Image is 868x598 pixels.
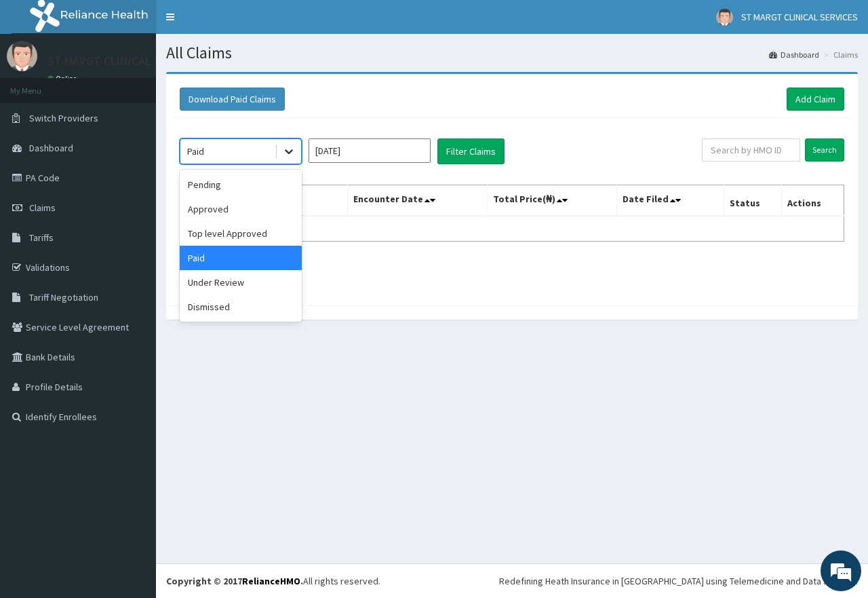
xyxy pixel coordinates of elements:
img: User Image [7,41,37,71]
div: Approved [180,197,302,221]
div: Redefining Heath Insurance in [GEOGRAPHIC_DATA] using Telemedicine and Data Science! [499,574,858,588]
li: Claims [821,49,858,60]
a: Online [47,74,80,83]
th: Date Filed [616,185,724,217]
a: Dashboard [769,49,819,60]
th: Status [724,185,781,217]
div: Pending [180,172,302,197]
span: Dashboard [29,142,73,154]
button: Download Paid Claims [180,88,285,111]
img: d_794563401_company_1708531726252_794563401 [25,68,55,102]
span: Tariff Negotiation [29,291,98,303]
span: Switch Providers [29,112,98,124]
a: Add Claim [787,88,844,111]
input: Search [805,138,844,162]
footer: All rights reserved. [156,563,868,598]
span: We're online! [79,171,187,308]
input: Select Month and Year [309,138,431,163]
strong: Copyright © 2017 . [166,575,303,587]
div: Paid [180,246,302,270]
img: User Image [716,9,733,26]
div: Chat with us now [71,76,228,94]
button: Filter Claims [437,138,505,164]
a: RelianceHMO [242,575,300,587]
span: Claims [29,202,56,214]
textarea: Type your message and hit 'Enter' [7,371,258,418]
th: Total Price(₦) [487,185,616,217]
span: ST MARGT CLINICAL SERVICES [741,11,858,23]
div: Dismissed [180,295,302,319]
th: Actions [781,185,844,217]
th: Encounter Date [347,185,487,217]
span: Tariffs [29,231,54,244]
h1: All Claims [166,44,858,62]
p: ST MARGT CLINICAL SERVICES [47,55,203,67]
div: Paid [187,145,204,158]
div: Minimize live chat window [222,7,255,39]
div: Top level Approved [180,221,302,246]
input: Search by HMO ID [702,138,800,162]
div: Under Review [180,270,302,295]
